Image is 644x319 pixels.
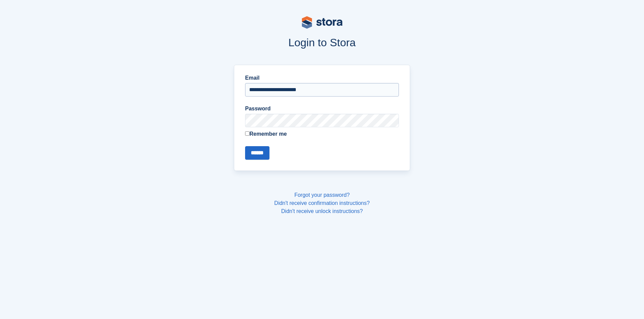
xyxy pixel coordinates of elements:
[281,208,363,214] a: Didn't receive unlock instructions?
[105,36,539,49] h1: Login to Stora
[274,200,369,206] a: Didn't receive confirmation instructions?
[302,16,342,29] img: stora-logo-53a41332b3708ae10de48c4981b4e9114cc0af31d8433b30ea865607fb682f29.svg
[294,192,350,198] a: Forgot your password?
[245,105,399,113] label: Password
[245,131,249,136] input: Remember me
[245,74,399,82] label: Email
[245,130,399,138] label: Remember me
